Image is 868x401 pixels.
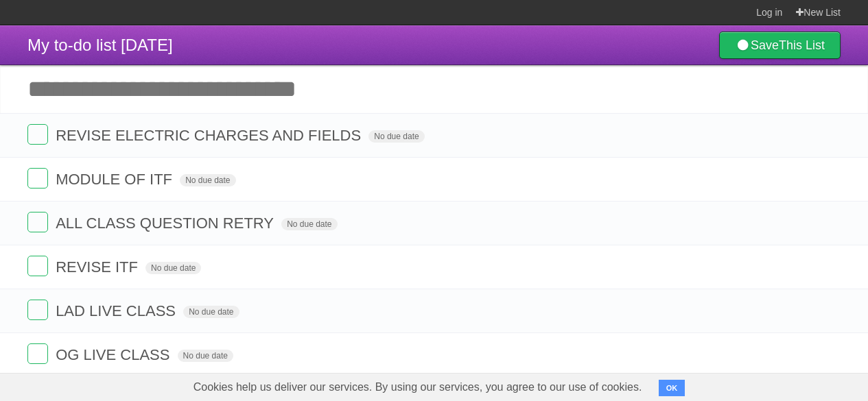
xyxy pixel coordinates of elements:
span: REVISE ELECTRIC CHARGES AND FIELDS [56,127,364,144]
label: Done [27,343,48,364]
span: OG LIVE CLASS [56,346,173,363]
span: No due date [281,218,337,230]
span: ALL CLASS QUESTION RETRY [56,215,277,232]
label: Done [27,212,48,232]
span: No due date [183,306,239,318]
label: Done [27,168,48,189]
a: SaveThis List [719,32,841,59]
label: Done [27,256,48,276]
span: No due date [180,174,235,186]
b: This List [779,38,825,52]
span: MODULE OF ITF [56,171,176,188]
label: Done [27,124,48,145]
span: No due date [145,262,201,274]
button: OK [659,380,685,396]
span: REVISE ITF [56,258,141,276]
span: LAD LIVE CLASS [56,302,179,319]
label: Done [27,300,48,320]
span: Cookies help us deliver our services. By using our services, you agree to our use of cookies. [180,374,656,401]
span: No due date [368,130,424,143]
span: My to-do list [DATE] [27,36,173,54]
span: No due date [178,350,233,362]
